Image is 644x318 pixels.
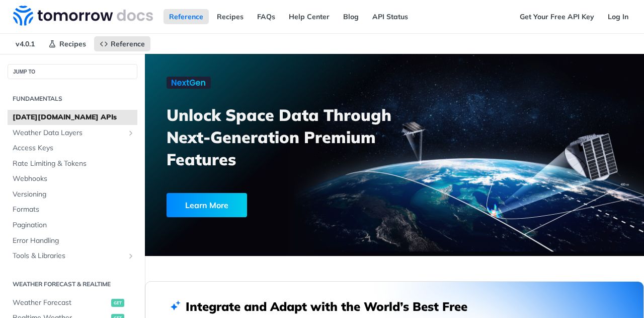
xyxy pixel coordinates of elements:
[8,64,137,79] button: JUMP TO
[8,156,137,171] a: Rate Limiting & Tokens
[13,112,135,122] span: [DATE][DOMAIN_NAME] APIs
[13,205,135,215] span: Formats
[8,280,137,289] h2: Weather Forecast & realtime
[8,233,137,248] a: Error Handling
[43,36,92,51] a: Recipes
[167,77,211,89] img: NextGen
[59,39,86,48] span: Recipes
[10,36,40,51] span: v4.0.1
[13,174,135,184] span: Webhooks
[167,193,247,217] div: Learn More
[8,125,137,141] a: Weather Data LayersShow subpages for Weather Data Layers
[8,141,137,156] a: Access Keys
[283,9,335,24] a: Help Center
[167,104,406,170] h3: Unlock Space Data Through Next-Generation Premium Features
[167,193,358,217] a: Learn More
[8,171,137,186] a: Webhooks
[252,9,281,24] a: FAQs
[94,36,150,51] a: Reference
[8,187,137,202] a: Versioning
[514,9,600,24] a: Get Your Free API Key
[13,236,135,246] span: Error Handling
[8,202,137,217] a: Formats
[111,299,124,307] span: get
[8,295,137,310] a: Weather Forecastget
[13,189,135,200] span: Versioning
[111,39,145,48] span: Reference
[13,128,124,138] span: Weather Data Layers
[8,110,137,125] a: [DATE][DOMAIN_NAME] APIs
[13,220,135,230] span: Pagination
[602,9,634,24] a: Log In
[13,298,109,308] span: Weather Forecast
[8,248,137,264] a: Tools & LibrariesShow subpages for Tools & Libraries
[13,251,124,261] span: Tools & Libraries
[127,252,135,260] button: Show subpages for Tools & Libraries
[338,9,364,24] a: Blog
[13,6,153,26] img: Tomorrow.io Weather API Docs
[211,9,249,24] a: Recipes
[8,94,137,103] h2: Fundamentals
[8,218,137,233] a: Pagination
[127,129,135,137] button: Show subpages for Weather Data Layers
[13,143,135,153] span: Access Keys
[13,159,135,169] span: Rate Limiting & Tokens
[367,9,414,24] a: API Status
[164,9,209,24] a: Reference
